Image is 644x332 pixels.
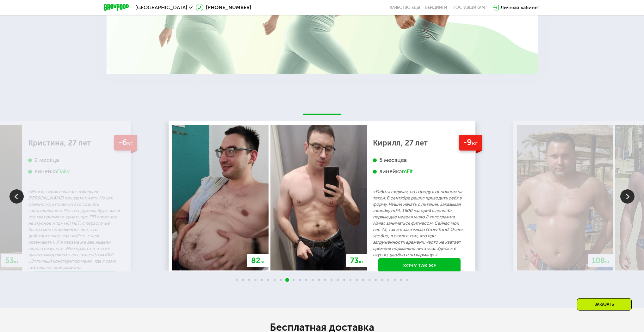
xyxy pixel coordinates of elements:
[346,254,368,267] div: 73
[390,5,420,10] a: Качество еды
[378,258,461,272] a: Хочу так же
[127,139,133,147] span: кг
[500,4,540,11] div: Личный кабинет
[196,4,251,11] a: [PHONE_NUMBER]
[373,157,466,164] div: 5 месяцев
[28,189,121,271] p: «Моя история началась в феврале .[PERSON_NAME] похудеть к лету .Но как обычно мои попытки это сде...
[373,189,466,258] p: «Работа сидячая, по городу в основном на такси. В сентябре решил приводить себя в форму. Решил на...
[1,254,23,267] div: 53
[28,157,121,164] div: 2 месяца
[588,254,614,267] div: 108
[34,271,116,285] a: Хочу так же
[402,168,413,175] div: mFit
[114,135,137,151] div: -6
[577,298,632,311] div: Заказать
[28,140,121,146] div: Кристина, 27 лет
[373,168,466,175] div: линейка
[9,189,24,204] img: Slide left
[472,139,478,147] span: кг
[425,5,447,10] a: Вендинги
[359,258,364,264] span: кг
[14,258,19,264] span: кг
[28,168,121,175] div: линейка
[247,254,269,267] div: 82
[452,5,485,10] div: поставщикам
[260,258,265,264] span: кг
[57,168,70,175] div: Daily
[373,140,466,146] div: Кирилл, 27 лет
[620,189,635,204] img: Slide right
[135,5,187,10] span: [GEOGRAPHIC_DATA]
[459,135,482,151] div: -9
[605,258,610,264] span: кг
